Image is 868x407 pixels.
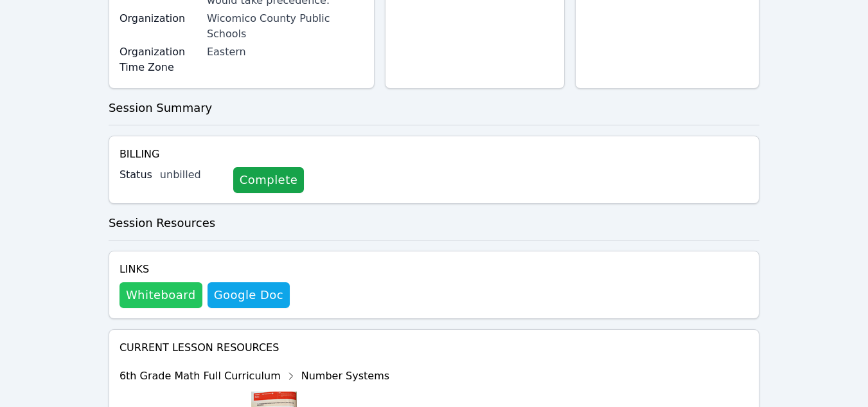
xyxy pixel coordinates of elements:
[109,214,759,232] h3: Session Resources
[109,99,759,117] h3: Session Summary
[233,167,304,193] a: Complete
[120,44,199,75] label: Organization Time Zone
[208,282,290,308] a: Google Doc
[120,366,389,386] div: 6th Grade Math Full Curriculum Number Systems
[160,167,223,183] div: unbilled
[207,11,364,42] div: Wicomico County Public Schools
[120,167,152,183] label: Status
[120,340,748,356] h4: Current Lesson Resources
[207,44,364,60] div: Eastern
[120,11,199,26] label: Organization
[120,147,748,162] h4: Billing
[120,262,290,277] h4: Links
[120,282,202,308] button: Whiteboard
